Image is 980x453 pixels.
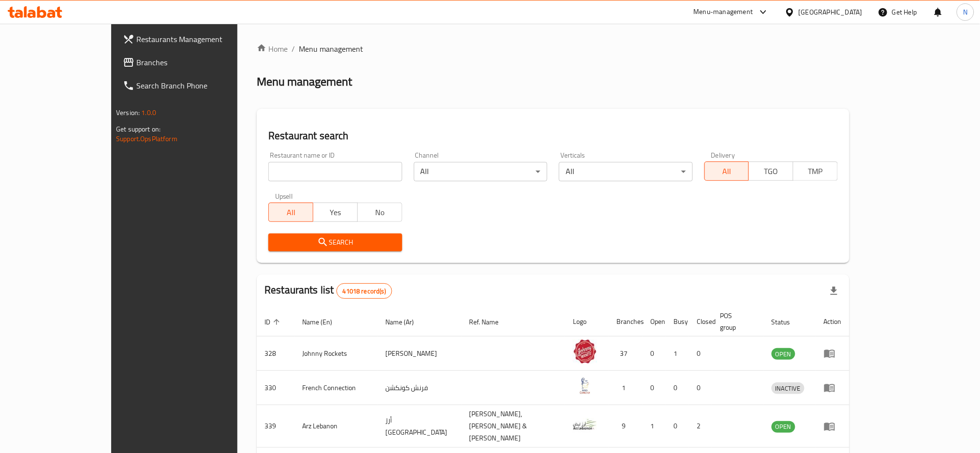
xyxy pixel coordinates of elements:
label: Delivery [711,152,735,159]
span: Name (En) [302,316,345,328]
button: Yes [313,203,358,222]
div: Menu [824,382,842,394]
span: All [273,205,309,219]
button: No [357,203,402,222]
div: Menu-management [694,6,753,18]
span: Restaurants Management [136,33,267,45]
h2: Menu management [257,74,352,89]
div: Total records count [336,283,392,299]
button: Search [268,234,402,251]
span: Name (Ar) [385,316,426,328]
h2: Restaurant search [268,129,838,143]
td: Arz Lebanon [294,405,378,448]
li: / [292,43,295,55]
a: Support.OpsPlatform [116,132,177,145]
div: All [559,162,692,181]
td: 1 [609,371,643,405]
div: OPEN [772,348,795,360]
td: أرز [GEOGRAPHIC_DATA] [378,405,462,448]
span: TGO [753,164,790,178]
button: All [704,161,749,181]
span: Branches [136,57,267,68]
td: 1 [666,336,689,371]
span: Search Branch Phone [136,80,267,91]
label: Upsell [275,193,293,200]
div: Export file [822,279,846,303]
button: TGO [748,161,793,181]
div: Menu [824,421,842,432]
td: 0 [643,371,666,405]
td: 328 [257,336,294,371]
span: All [709,164,746,178]
nav: breadcrumb [257,43,849,55]
input: Search for restaurant name or ID.. [268,162,402,181]
td: Johnny Rockets [294,336,378,371]
img: French Connection [573,374,597,398]
td: 330 [257,371,294,405]
button: TMP [793,161,838,181]
td: 0 [689,371,712,405]
span: POS group [720,310,752,333]
td: French Connection [294,371,378,405]
th: Closed [689,307,712,336]
span: ID [264,316,283,328]
td: [PERSON_NAME] [378,336,462,371]
span: Ref. Name [469,316,512,328]
span: OPEN [772,349,795,360]
th: Busy [666,307,689,336]
th: Open [643,307,666,336]
span: Menu management [299,43,363,55]
a: Branches [115,51,275,74]
td: 1 [643,405,666,448]
th: Action [816,307,849,336]
div: All [414,162,547,181]
td: 2 [689,405,712,448]
img: Johnny Rockets [573,339,597,364]
img: Arz Lebanon [573,412,597,437]
span: Get support on: [116,123,161,135]
button: All [268,203,313,222]
h2: Restaurants list [264,283,392,299]
td: 0 [689,336,712,371]
span: Version: [116,106,140,119]
a: Search Branch Phone [115,74,275,97]
span: Yes [317,205,354,219]
td: 9 [609,405,643,448]
td: 0 [666,405,689,448]
span: N [963,7,967,17]
td: 37 [609,336,643,371]
th: Branches [609,307,643,336]
a: Restaurants Management [115,28,275,51]
span: 41018 record(s) [337,287,392,296]
td: 0 [666,371,689,405]
span: Search [276,236,394,248]
div: Menu [824,348,842,359]
th: Logo [565,307,609,336]
div: [GEOGRAPHIC_DATA] [799,7,863,17]
div: OPEN [772,421,795,433]
span: INACTIVE [772,383,804,394]
span: 1.0.0 [141,106,156,119]
span: TMP [797,164,834,178]
td: فرنش كونكشن [378,371,462,405]
span: OPEN [772,421,795,432]
td: 0 [643,336,666,371]
td: 339 [257,405,294,448]
td: [PERSON_NAME],[PERSON_NAME] & [PERSON_NAME] [462,405,566,448]
span: No [362,205,398,219]
span: Status [772,316,803,328]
